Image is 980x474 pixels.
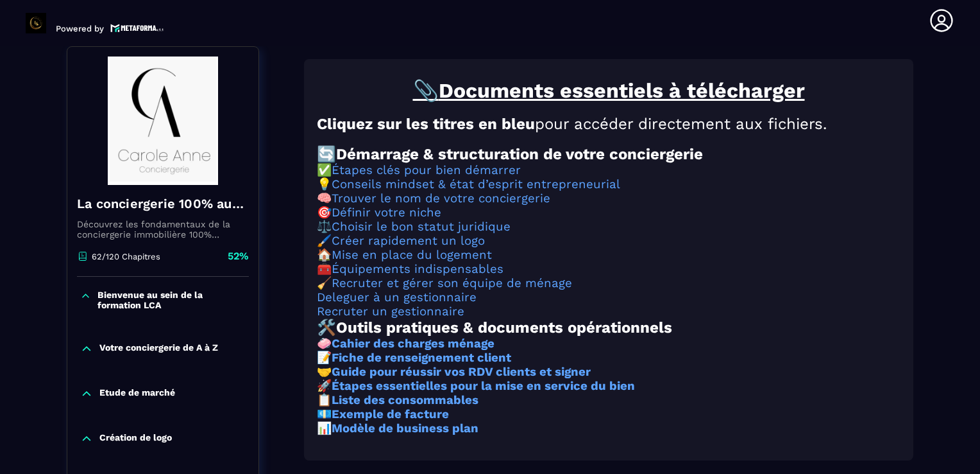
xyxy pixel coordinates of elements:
a: Recruter et gérer son équipe de ménage [332,276,572,290]
p: Bienvenue au sein de la formation LCA [97,290,246,310]
a: Étapes clés pour bien démarrer [332,163,521,177]
a: Cahier des charges ménage [332,337,494,351]
p: 62/120 Chapitres [92,252,160,261]
h3: 🧼 [317,337,900,351]
h2: 🛠️ [317,319,900,337]
h3: 📋 [317,393,900,407]
h3: 💶 [317,407,900,421]
h2: pour accéder directement aux fichiers. [317,115,900,133]
p: Votre conciergerie de A à Z [99,342,218,355]
h3: 📝 [317,351,900,365]
h3: 🚀 [317,379,900,393]
img: logo-branding [26,13,46,33]
a: Recruter un gestionnaire [317,304,464,319]
h3: 🧠 [317,191,900,206]
h3: ⚖️ [317,220,900,234]
a: Étapes essentielles pour la mise en service du bien [332,379,635,393]
h3: 🖌️ [317,234,900,248]
a: Choisir le bon statut juridique [332,220,511,234]
a: Trouver le nom de votre conciergerie [332,191,550,206]
p: Découvrez les fondamentaux de la conciergerie immobilière 100% automatisée. Cette formation est c... [77,219,249,240]
p: Powered by [56,24,104,33]
p: 52% [228,249,249,263]
a: Exemple de facture [332,407,449,421]
a: Conseils mindset & état d’esprit entrepreneurial [332,177,620,191]
h3: 🎯 [317,206,900,220]
h3: ✅ [317,163,900,177]
img: logo [110,22,164,33]
h3: 💡 [317,177,900,191]
h3: 🏠 [317,248,900,262]
a: Équipements indispensables [332,262,503,276]
h3: 🧰 [317,262,900,276]
a: Modèle de business plan [332,421,478,435]
h2: 🔄 [317,145,900,163]
a: Créer rapidement un logo [332,234,485,248]
a: Définir votre niche [332,206,441,220]
p: Etude de marché [99,387,175,400]
h3: 🧹 [317,276,900,290]
a: Deleguer à un gestionnaire [317,290,477,304]
a: Guide pour réussir vos RDV clients et signer [332,365,591,379]
a: Mise en place du logement [332,248,492,262]
strong: Démarrage & structuration de votre conciergerie [336,145,703,163]
strong: Cliquez sur les titres en bleu [317,115,535,133]
a: Liste des consommables [332,393,478,407]
h3: 📊 [317,421,900,435]
p: Création de logo [99,432,172,445]
h4: La conciergerie 100% automatisée [77,195,249,213]
h3: 🤝 [317,365,900,379]
strong: Outils pratiques & documents opérationnels [336,319,672,337]
u: 📎 [413,78,439,103]
a: Fiche de renseignement client [332,351,511,365]
img: banner [77,57,249,185]
u: Documents essentiels à télécharger [439,78,805,103]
